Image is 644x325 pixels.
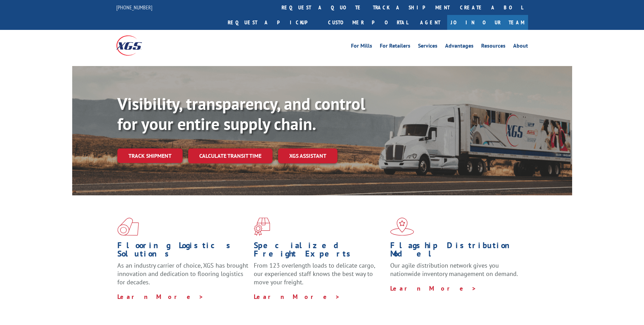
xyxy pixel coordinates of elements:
[278,148,337,163] a: XGS ASSISTANT
[188,148,273,163] a: Calculate transit time
[117,218,139,236] img: xgs-icon-total-supply-chain-intelligence-red
[390,218,414,236] img: xgs-icon-flagship-distribution-model-red
[117,293,204,301] a: Learn More >
[418,43,437,51] a: Services
[513,43,528,51] a: About
[380,43,410,51] a: For Retailers
[254,261,385,292] p: From 123 overlength loads to delicate cargo, our experienced staff knows the best way to move you...
[390,261,518,278] span: Our agile distribution network gives you nationwide inventory management on demand.
[254,293,340,301] a: Learn More >
[445,43,474,51] a: Advantages
[117,241,249,261] h1: Flooring Logistics Solutions
[117,93,365,135] b: Visibility, transparency, and control for your entire supply chain.
[323,15,413,30] a: Customer Portal
[254,218,270,236] img: xgs-icon-focused-on-flooring-red
[413,15,447,30] a: Agent
[481,43,505,51] a: Resources
[390,284,477,292] a: Learn More >
[117,261,248,286] span: As an industry carrier of choice, XGS has brought innovation and dedication to flooring logistics...
[390,241,521,261] h1: Flagship Distribution Model
[223,15,323,30] a: Request a pickup
[351,43,372,51] a: For Mills
[447,15,528,30] a: Join Our Team
[117,148,183,163] a: Track shipment
[116,4,152,11] a: [PHONE_NUMBER]
[254,241,385,261] h1: Specialized Freight Experts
